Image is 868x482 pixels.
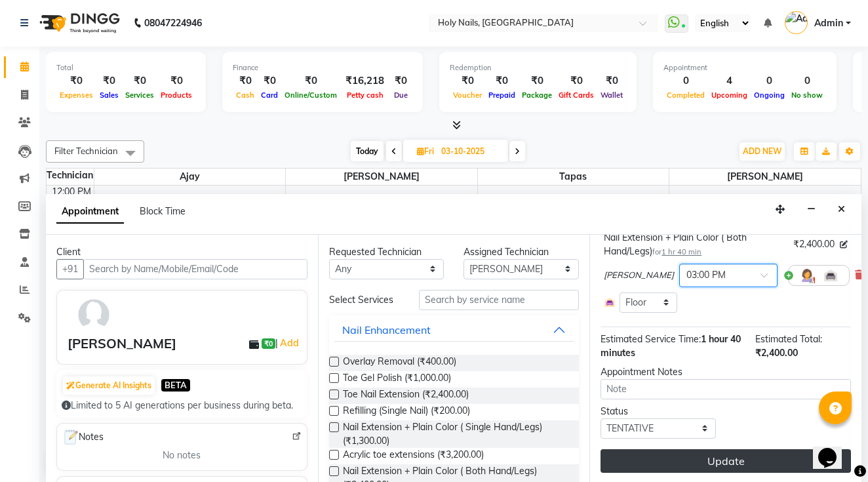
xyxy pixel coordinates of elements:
span: Fri [414,146,437,156]
img: logo [33,5,123,41]
span: BETA [161,379,190,392]
span: Estimated Total: [755,333,822,345]
span: Filter Technician [54,146,118,156]
div: Nail Extension + Plain Color ( Both Hand/Legs) [604,231,788,258]
span: [PERSON_NAME] [604,269,674,282]
span: Admin [814,16,843,30]
img: Admin [785,11,808,34]
small: for [652,247,701,256]
span: No show [788,90,826,100]
span: | [275,335,301,351]
div: ₹0 [56,73,96,89]
div: ₹0 [96,73,122,89]
span: Ongoing [751,90,788,100]
div: Technician [47,169,94,182]
div: ₹16,218 [340,73,389,89]
button: Update [601,449,851,473]
div: [PERSON_NAME] [68,334,176,353]
div: 0 [663,73,708,89]
span: Acrylic toe extensions (₹3,200.00) [343,448,484,464]
div: 0 [751,73,788,89]
span: Services [122,90,157,100]
span: Due [391,90,411,100]
img: Interior.png [604,296,616,308]
div: ₹0 [519,73,555,89]
span: Sales [96,90,122,100]
div: Limited to 5 AI generations per business during beta. [62,399,302,412]
span: Toe Gel Polish (₹1,000.00) [343,371,451,388]
span: Appointment [56,200,124,224]
img: avatar [75,296,113,334]
div: Status [601,405,716,418]
span: Block Time [140,205,186,217]
span: Petty cash [344,90,387,100]
span: [PERSON_NAME] [669,169,861,185]
span: Estimated Service Time: [601,333,701,345]
div: Appointment [663,62,826,73]
span: Prepaid [485,90,519,100]
span: Online/Custom [281,90,340,100]
input: Search by service name [419,290,579,310]
span: 1 hour 40 minutes [601,333,741,359]
span: Gift Cards [555,90,597,100]
div: Nail Enhancement [342,322,431,338]
span: Completed [663,90,708,100]
span: Today [351,141,384,161]
span: Refilling (Single Nail) (₹200.00) [343,404,470,420]
a: Add [278,335,301,351]
div: Appointment Notes [601,365,851,379]
span: ADD NEW [743,146,781,156]
span: Toe Nail Extension (₹2,400.00) [343,388,469,404]
div: ₹0 [389,73,412,89]
span: Wallet [597,90,626,100]
div: ₹0 [485,73,519,89]
div: ₹0 [281,73,340,89]
button: Nail Enhancement [334,318,574,342]
div: ₹0 [597,73,626,89]
span: Package [519,90,555,100]
div: ₹0 [450,73,485,89]
div: ₹0 [233,73,258,89]
input: 2025-10-03 [437,142,503,161]
input: Search by Name/Mobile/Email/Code [83,259,307,279]
div: Select Services [319,293,409,307]
span: Card [258,90,281,100]
b: 08047224946 [144,5,202,41]
img: Interior.png [823,268,838,283]
span: 1 hr 40 min [661,247,701,256]
span: Voucher [450,90,485,100]
img: Hairdresser.png [799,268,815,283]
button: Generate AI Insights [63,376,155,395]
div: ₹0 [157,73,195,89]
div: Redemption [450,62,626,73]
span: Ajay [94,169,286,185]
iframe: chat widget [813,430,855,469]
span: Products [157,90,195,100]
div: Requested Technician [329,245,444,259]
span: No notes [163,449,201,462]
div: Assigned Technician [464,245,579,259]
div: ₹0 [258,73,281,89]
div: 4 [708,73,751,89]
button: Close [832,199,851,220]
div: Total [56,62,195,73]
div: ₹0 [122,73,157,89]
span: ₹2,400.00 [755,347,798,359]
button: +91 [56,259,84,279]
div: Finance [233,62,412,73]
span: Upcoming [708,90,751,100]
span: Cash [233,90,258,100]
span: ₹0 [262,338,275,349]
div: 0 [788,73,826,89]
div: Client [56,245,307,259]
span: [PERSON_NAME] [286,169,477,185]
span: Nail Extension + Plain Color ( Single Hand/Legs) (₹1,300.00) [343,420,569,448]
span: Notes [62,429,104,446]
span: Overlay Removal (₹400.00) [343,355,456,371]
div: ₹0 [555,73,597,89]
span: Expenses [56,90,96,100]
span: ₹2,400.00 [793,237,835,251]
span: Tapas [478,169,669,185]
i: Edit price [840,241,848,249]
button: ADD NEW [740,142,785,161]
